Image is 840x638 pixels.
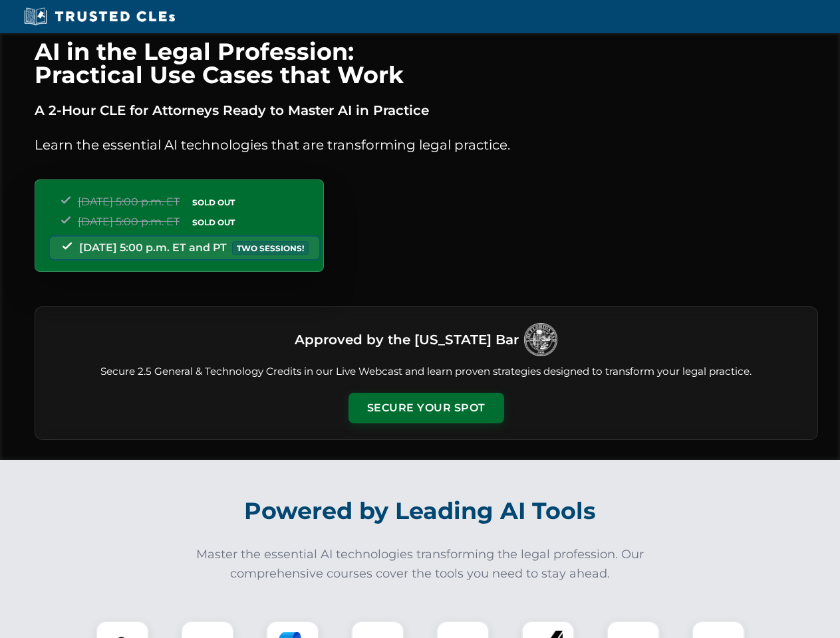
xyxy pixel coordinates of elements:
span: [DATE] 5:00 p.m. ET [78,195,180,208]
p: Learn the essential AI technologies that are transforming legal practice. [35,134,818,156]
button: Secure Your Spot [349,393,504,423]
h3: Approved by the [US_STATE] Bar [295,328,519,352]
h2: Powered by Leading AI Tools [52,488,789,534]
p: Master the essential AI technologies transforming the legal profession. Our comprehensive courses... [188,545,653,584]
span: SOLD OUT [188,215,239,229]
img: Logo [524,323,557,356]
p: Secure 2.5 General & Technology Credits in our Live Webcast and learn proven strategies designed ... [51,364,801,379]
img: Trusted CLEs [20,7,179,27]
p: A 2-Hour CLE for Attorneys Ready to Master AI in Practice [35,100,818,121]
span: SOLD OUT [188,195,239,209]
span: [DATE] 5:00 p.m. ET [78,215,180,228]
h1: AI in the Legal Profession: Practical Use Cases that Work [35,40,818,86]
